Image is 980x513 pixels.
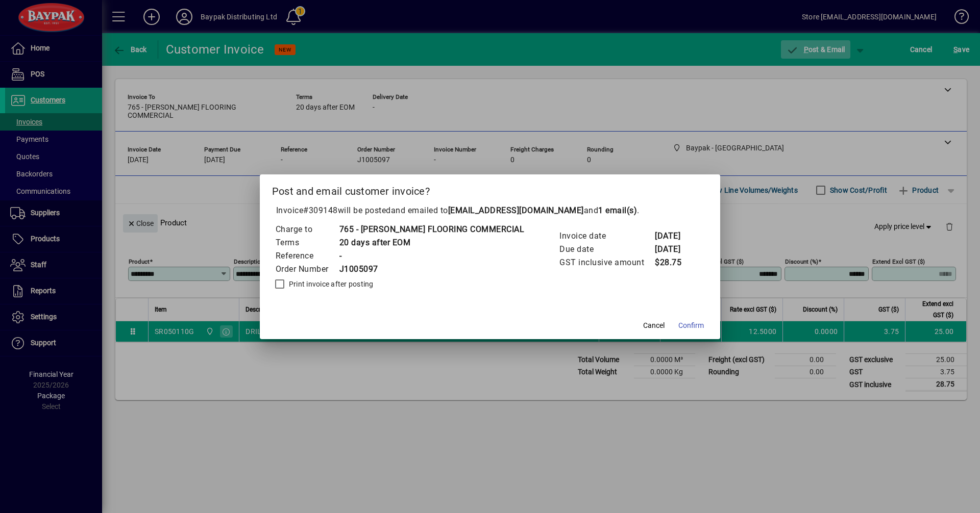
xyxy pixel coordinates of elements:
[598,206,637,215] b: 1 email(s)
[287,279,374,289] label: Print invoice after posting
[559,243,654,256] td: Due date
[339,236,525,249] td: 20 days after EOM
[275,263,339,276] td: Order Number
[654,229,695,243] td: [DATE]
[303,206,338,215] span: #309148
[654,243,695,256] td: [DATE]
[275,223,339,236] td: Charge to
[559,229,654,243] td: Invoice date
[339,249,525,263] td: -
[643,320,665,331] span: Cancel
[678,320,704,331] span: Confirm
[584,206,638,215] span: and
[391,206,638,215] span: and emailed to
[638,317,670,335] button: Cancel
[275,249,339,263] td: Reference
[275,236,339,249] td: Terms
[339,223,525,236] td: 765 - [PERSON_NAME] FLOORING COMMERCIAL
[260,174,721,204] h2: Post and email customer invoice?
[339,263,525,276] td: J1005097
[654,256,695,269] td: $28.75
[674,317,708,335] button: Confirm
[448,206,584,215] b: [EMAIL_ADDRESS][DOMAIN_NAME]
[559,256,654,269] td: GST inclusive amount
[272,204,708,217] p: Invoice will be posted .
